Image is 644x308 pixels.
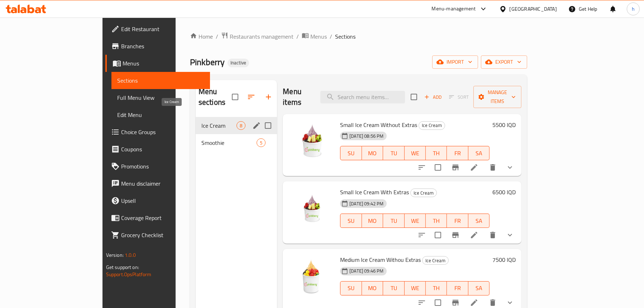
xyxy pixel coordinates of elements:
[125,250,136,260] span: 1.0.0
[237,122,245,129] span: 8
[121,196,204,205] span: Upsell
[423,256,448,265] span: Ice Cream
[288,120,334,166] img: Small Ice Cream Without Extras
[105,123,210,141] a: Choice Groups
[386,148,401,158] span: TU
[410,189,437,197] div: Ice Cream
[251,120,262,131] button: edit
[506,298,514,307] svg: Show Choices
[320,91,405,103] input: search
[426,146,447,160] button: TH
[347,268,386,274] span: [DATE] 09:46 PM
[302,32,327,41] a: Menus
[386,283,401,293] span: TU
[506,163,514,172] svg: Show Choices
[105,55,210,72] a: Menus
[407,148,423,158] span: WE
[413,226,430,244] button: sort-choices
[471,216,487,226] span: SA
[468,146,490,160] button: SA
[288,255,334,300] img: Medium Ice Cream Withou Extras
[335,32,356,41] span: Sections
[432,5,476,13] div: Menu-management
[383,281,404,295] button: TU
[228,89,243,104] span: Select all sections
[362,146,383,160] button: MO
[117,93,204,102] span: Full Menu View
[123,59,204,68] span: Menus
[501,226,519,244] button: show more
[383,214,404,228] button: TU
[121,231,204,239] span: Grocery Checklist
[237,121,245,130] div: items
[468,281,490,295] button: SA
[111,89,210,106] a: Full Menu View
[632,5,635,13] span: h
[340,119,417,130] span: Small Ice Cream Without Extras
[105,175,210,192] a: Menu disclaimer
[196,114,277,154] nav: Menu sections
[111,72,210,89] a: Sections
[106,263,139,272] span: Get support on:
[283,86,312,108] h2: Menu items
[470,231,478,239] a: Edit menu item
[468,214,490,228] button: SA
[105,158,210,175] a: Promotions
[190,32,527,41] nav: breadcrumb
[421,92,444,103] span: Add item
[340,146,362,160] button: SU
[411,189,437,197] span: Ice Cream
[347,133,386,140] span: [DATE] 08:56 PM
[426,214,447,228] button: TH
[199,86,232,108] h2: Menu sections
[450,216,465,226] span: FR
[347,200,386,207] span: [DATE] 09:42 PM
[470,163,478,172] a: Edit menu item
[105,192,210,209] a: Upsell
[407,283,423,293] span: WE
[470,298,478,307] a: Edit menu item
[288,187,334,233] img: Small Ice Cream With Extras
[447,281,468,295] button: FR
[106,270,152,279] a: Support.OpsPlatform
[365,283,380,293] span: MO
[450,148,465,158] span: FR
[405,281,426,295] button: WE
[406,89,421,104] span: Select section
[430,228,445,243] span: Select to update
[121,42,204,50] span: Branches
[429,148,444,158] span: TH
[430,160,445,175] span: Select to update
[484,226,501,244] button: delete
[429,216,444,226] span: TH
[201,138,257,147] span: Smoothie
[340,254,421,265] span: Medium Ice Cream Withou Extras
[196,134,277,151] div: Smoothie5
[362,214,383,228] button: MO
[121,25,204,33] span: Edit Restaurant
[447,146,468,160] button: FR
[473,86,521,108] button: Manage items
[106,250,124,260] span: Version:
[228,59,249,67] div: Inactive
[257,140,265,146] span: 5
[221,32,294,41] a: Restaurants management
[243,88,260,106] span: Sort sections
[343,148,359,158] span: SU
[196,117,277,134] div: Ice Cream8edit
[506,231,514,239] svg: Show Choices
[444,92,473,103] span: Select section first
[121,128,204,136] span: Choice Groups
[105,20,210,38] a: Edit Restaurant
[426,281,447,295] button: TH
[105,141,210,158] a: Coupons
[111,106,210,123] a: Edit Menu
[340,281,362,295] button: SU
[422,256,449,265] div: Ice Cream
[487,58,521,67] span: export
[343,283,359,293] span: SU
[190,54,225,70] span: Pinkberry
[117,76,204,85] span: Sections
[340,214,362,228] button: SU
[471,283,487,293] span: SA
